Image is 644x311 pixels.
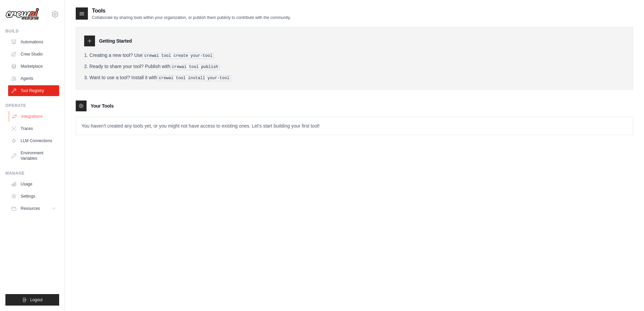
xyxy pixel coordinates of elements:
[5,171,59,176] div: Manage
[170,64,220,70] pre: crewai tool publish
[9,111,60,122] a: Integrations
[8,37,59,47] a: Automations
[157,75,231,81] pre: crewai tool install your-tool
[5,28,59,34] div: Build
[8,148,59,164] a: Environment Variables
[5,8,39,21] img: Logo
[21,206,40,211] span: Resources
[84,74,625,81] li: Want to use a tool? Install it with
[8,49,59,60] a: Crew Studio
[8,123,59,134] a: Traces
[8,191,59,202] a: Settings
[8,73,59,84] a: Agents
[8,135,59,146] a: LLM Connections
[5,103,59,108] div: Operate
[84,63,625,70] li: Ready to share your tool? Publish with
[143,53,214,59] pre: crewai tool create your-tool
[84,52,625,59] li: Creating a new tool? Use
[8,179,59,190] a: Usage
[8,61,59,72] a: Marketplace
[8,85,59,96] a: Tool Registry
[99,38,132,44] h3: Getting Started
[8,203,59,214] button: Resources
[76,117,633,135] p: You haven't created any tools yet, or you might not have access to existing ones. Let's start bui...
[92,15,291,20] p: Collaborate by sharing tools within your organization, or publish them publicly to contribute wit...
[91,103,114,109] h3: Your Tools
[5,294,59,306] button: Logout
[30,297,43,303] span: Logout
[92,7,291,15] h2: Tools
